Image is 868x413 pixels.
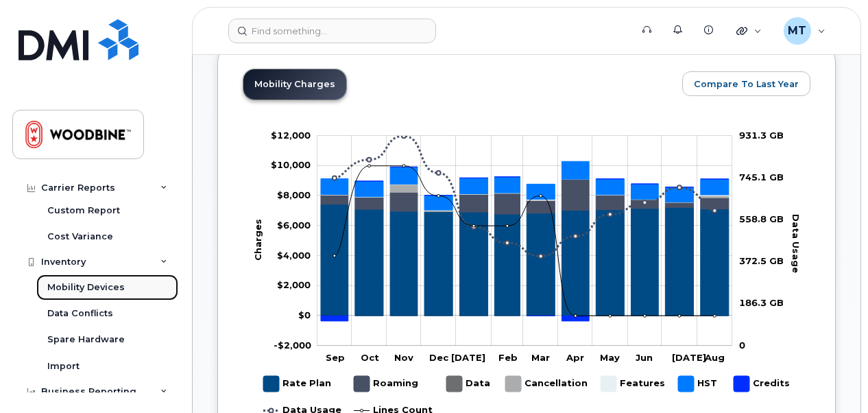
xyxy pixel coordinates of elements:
[727,17,771,45] div: Quicklinks
[271,159,311,170] g: $0
[739,130,784,141] tspan: 931.3 GB
[694,78,799,91] span: Compare To Last Year
[321,161,729,210] g: HST
[446,370,492,397] g: Data
[326,352,345,363] tspan: Sep
[321,179,729,214] g: Roaming
[532,352,551,363] tspan: Mar
[682,71,810,96] button: Compare To Last Year
[429,352,449,363] tspan: Dec
[704,352,725,363] tspan: Aug
[321,167,729,321] g: Credits
[791,213,802,272] tspan: Data Usage
[274,340,311,351] tspan: -$2,000
[271,159,311,170] tspan: $10,000
[277,220,311,231] g: $0
[252,218,263,260] tspan: Charges
[271,130,311,141] tspan: $12,000
[739,340,745,351] tspan: 0
[739,297,784,308] tspan: 186.3 GB
[277,189,311,200] g: $0
[277,249,311,260] tspan: $4,000
[505,370,588,397] g: Cancellation
[274,340,311,351] g: $0
[298,309,311,320] tspan: $0
[636,352,653,363] tspan: Jun
[739,255,784,266] tspan: 372.5 GB
[566,352,585,363] tspan: Apr
[394,352,413,363] tspan: Nov
[277,279,311,290] g: $0
[354,370,419,397] g: Roaming
[673,352,707,363] tspan: [DATE]
[228,19,436,43] input: Find something...
[277,189,311,200] tspan: $8,000
[263,370,331,397] g: Rate Plan
[774,17,835,45] div: Mark Tewkesbury
[498,352,518,363] tspan: Feb
[277,249,311,260] g: $0
[243,69,346,99] a: Mobility Charges
[361,352,379,363] tspan: Oct
[678,370,720,397] g: HST
[271,130,311,141] g: $0
[321,204,729,316] g: Rate Plan
[788,23,806,39] span: MT
[601,352,620,363] tspan: May
[739,213,784,224] tspan: 558.8 GB
[739,172,784,182] tspan: 745.1 GB
[277,279,311,290] tspan: $2,000
[277,220,311,231] tspan: $6,000
[601,370,665,397] g: Features
[734,370,791,397] g: Credits
[452,352,486,363] tspan: [DATE]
